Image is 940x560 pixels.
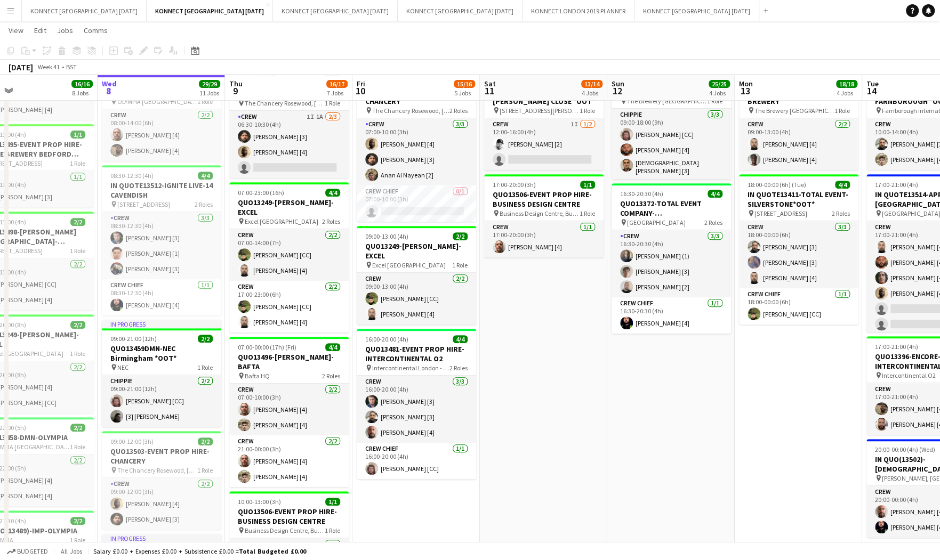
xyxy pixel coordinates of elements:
span: NEC [117,363,128,371]
span: Mon [739,79,753,88]
span: Week 41 [35,63,62,71]
span: 1 Role [325,99,340,107]
span: 2/2 [198,437,213,445]
span: 8 [100,85,117,97]
span: 11 [483,85,496,97]
span: Fri [357,79,365,88]
span: 25/25 [709,80,730,88]
span: 1 Role [70,247,85,255]
span: 16:00-20:00 (4h) [365,335,408,343]
h3: IN QUOTE13411-TOTAL EVENT-SILVERSTONE*OOT* [739,190,858,209]
app-card-role: Crew3/307:00-10:00 (3h)[PERSON_NAME] [4][PERSON_NAME] [3]Anan Al Nayean [2] [357,118,476,185]
span: The Brewery [GEOGRAPHIC_DATA], [STREET_ADDRESS] [754,107,834,115]
app-card-role: Crew2/209:00-13:00 (4h)[PERSON_NAME] [4][PERSON_NAME] [4] [739,118,858,170]
app-card-role: Crew2/217:00-23:00 (6h)[PERSON_NAME] [CC][PERSON_NAME] [4] [229,281,349,332]
span: 2/2 [453,232,468,240]
span: 08:30-12:30 (4h) [110,172,154,180]
span: Tue [866,79,879,88]
div: 07:00-00:00 (17h) (Fri)4/4QUO13496-[PERSON_NAME]-BAFTA Bafta HQ2 RolesCrew2/207:00-10:00 (3h)[PER... [229,337,349,487]
span: 10 [355,85,365,97]
span: Excel [GEOGRAPHIC_DATA] [372,261,446,269]
span: 16/17 [326,80,348,88]
span: [STREET_ADDRESS] [754,209,807,217]
h3: QUO13481-EVENT PROP HIRE-INTERCONTINENTAL O2 [357,344,476,363]
span: 17:00-20:00 (3h) [493,181,536,189]
app-card-role: Crew3/316:30-20:30 (4h)[PERSON_NAME] (1)[PERSON_NAME] [3][PERSON_NAME] [2] [612,230,731,297]
app-card-role: Crew3/308:30-12:30 (4h)[PERSON_NAME] [3][PERSON_NAME] [1][PERSON_NAME] [3] [102,212,221,279]
span: 10:00-13:00 (3h) [238,498,281,506]
app-job-card: In progress09:00-21:00 (12h)2/2QUO13459DMN-NEC Birmingham *OOT* NEC1 RoleCHIPPIE2/209:00-21:00 (1... [102,320,221,427]
span: 1 Role [70,350,85,358]
div: 4 Jobs [837,89,857,97]
span: Excel [GEOGRAPHIC_DATA] [245,217,318,225]
app-job-card: 12:00-16:00 (4h)1/2IN QUO(13504)-MUSION-ST [PERSON_NAME] CLOSE *OOT* [STREET_ADDRESS][PERSON_NAME... [484,71,604,170]
span: 13/14 [581,80,602,88]
span: 1/1 [580,181,595,189]
span: 2 Roles [704,218,722,226]
a: Jobs [53,23,77,37]
app-job-card: 07:00-23:00 (16h)4/4QUO13249-[PERSON_NAME]-EXCEL Excel [GEOGRAPHIC_DATA]2 RolesCrew2/207:00-14:00... [229,182,349,332]
span: Intercontinental O2 [882,371,936,379]
span: 1 Role [70,159,85,167]
button: KONNECT [GEOGRAPHIC_DATA] [DATE] [22,1,147,21]
div: Salary £0.00 + Expenses £0.00 + Subsistence £0.00 = [93,547,306,555]
div: 5 Jobs [454,89,475,97]
span: Budgeted [17,548,48,555]
app-card-role: Crew2/207:00-10:00 (3h)[PERSON_NAME] [4][PERSON_NAME] [4] [229,384,349,435]
app-job-card: 09:00-18:00 (9h)3/3QUO13441-DMN-THE BREWERY The Brewery [GEOGRAPHIC_DATA], [STREET_ADDRESS]1 Role... [612,71,731,179]
span: 2/2 [198,335,213,343]
span: 9 [228,85,243,97]
div: BST [66,63,77,71]
app-job-card: 07:00-10:00 (3h)3/4QUO13503-EVENT PROP HIRE-CHANCERY The Chancery Rosewood, [STREET_ADDRESS]2 Rol... [357,71,476,222]
span: 16:30-20:30 (4h) [620,190,663,198]
span: All jobs [59,547,84,555]
span: 1 Role [197,466,213,474]
span: 2 Roles [322,217,340,225]
app-job-card: 08:30-12:30 (4h)4/4IN QUOTE13512-IGNITE LIVE-14 CAVENDISH [STREET_ADDRESS]2 RolesCrew3/308:30-12:... [102,165,221,315]
app-job-card: 17:00-20:00 (3h)1/1QUO13506-EVENT PROP HIRE-BUSINESS DESIGN CENTRE Business Design Centre, Busine... [484,174,604,257]
app-card-role: Crew1/117:00-20:00 (3h)[PERSON_NAME] [4] [484,221,604,257]
span: Jobs [57,26,73,35]
div: 08:00-14:00 (6h)2/2QUO13458-DMN-OLYMPIA OLYMPIA [GEOGRAPHIC_DATA]1 RoleCrew2/208:00-14:00 (6h)[PE... [102,72,221,161]
app-card-role: Crew2/209:00-12:00 (3h)[PERSON_NAME] [4][PERSON_NAME] [3] [102,478,221,530]
span: 4/4 [325,189,340,197]
app-card-role: Crew1I1A2/306:30-10:30 (4h)[PERSON_NAME] [3][PERSON_NAME] [4] [229,111,349,178]
span: 2 Roles [195,200,213,208]
h3: QUO13372-TOTAL EVENT COMPANY-[GEOGRAPHIC_DATA] [612,199,731,218]
h3: QUO13459DMN-NEC Birmingham *OOT* [102,344,221,363]
button: KONNECT [GEOGRAPHIC_DATA] [DATE] [147,1,273,21]
span: [STREET_ADDRESS] [117,200,170,208]
app-card-role: Crew3/316:00-20:00 (4h)[PERSON_NAME] [3][PERSON_NAME] [3][PERSON_NAME] [4] [357,376,476,443]
div: 06:30-10:30 (4h)2/3*IN QUOTE*-EVENT PROP HIRE-THE CHANCERY The Chancery Rosewood, [STREET_ADDRESS... [229,64,349,178]
span: 2 Roles [832,209,850,217]
span: Bafta HQ [245,372,270,380]
app-card-role: CHIPPIE2/209:00-21:00 (12h)[PERSON_NAME] [CC][3] [PERSON_NAME] [102,375,221,427]
span: Comms [84,26,108,35]
div: 8 Jobs [72,89,92,97]
span: 16/16 [71,80,93,88]
span: The Chancery Rosewood, [STREET_ADDRESS] [372,107,449,115]
span: 13 [737,85,753,97]
app-job-card: 18:00-00:00 (6h) (Tue)4/4IN QUOTE13411-TOTAL EVENT-SILVERSTONE*OOT* [STREET_ADDRESS]2 RolesCrew3/... [739,174,858,324]
span: [GEOGRAPHIC_DATA] [627,218,686,226]
span: 4/4 [453,335,468,343]
app-job-card: 16:30-20:30 (4h)4/4QUO13372-TOTAL EVENT COMPANY-[GEOGRAPHIC_DATA] [GEOGRAPHIC_DATA]2 RolesCrew3/3... [612,183,731,334]
h3: QUO13249-[PERSON_NAME]-EXCEL [357,241,476,261]
span: 17:00-21:00 (4h) [875,181,918,189]
span: 18/18 [836,80,857,88]
a: Edit [30,23,51,37]
h3: IN QUOTE13512-IGNITE LIVE-14 CAVENDISH [102,181,221,200]
span: 1 Role [70,443,85,451]
span: 4/4 [708,190,722,198]
span: Sun [612,79,624,88]
app-card-role: CHIPPIE3/309:00-18:00 (9h)[PERSON_NAME] [CC][PERSON_NAME] [4][DEMOGRAPHIC_DATA][PERSON_NAME] [3] [612,109,731,179]
span: 1 Role [452,261,468,269]
app-job-card: 09:00-12:00 (3h)2/2QUO13503-EVENT PROP HIRE-CHANCERY The Chancery Rosewood, [STREET_ADDRESS]1 Rol... [102,431,221,530]
div: 16:00-20:00 (4h)4/4QUO13481-EVENT PROP HIRE-INTERCONTINENTAL O2 Intercontinental London - [GEOGRA... [357,329,476,479]
span: 1 Role [834,107,850,115]
span: 12 [610,85,624,97]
